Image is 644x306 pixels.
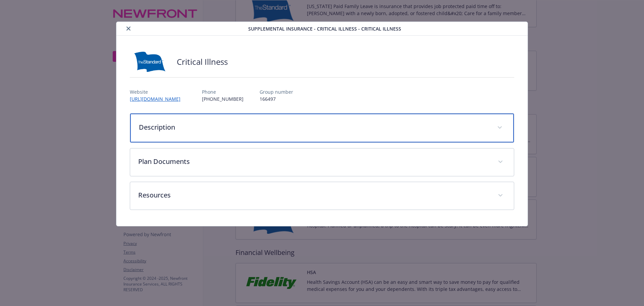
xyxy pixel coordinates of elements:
[138,190,490,200] p: Resources
[139,122,489,132] p: Description
[130,88,186,95] p: Website
[130,52,170,72] img: Standard Insurance Company
[130,148,514,176] div: Plan Documents
[202,88,244,95] p: Phone
[177,56,228,68] h2: Critical Illness
[202,95,244,102] p: [PHONE_NUMBER]
[138,157,490,167] p: Plan Documents
[130,114,514,142] div: Description
[260,95,293,102] p: 166497
[260,88,293,95] p: Group number
[130,96,186,102] a: [URL][DOMAIN_NAME]
[124,25,132,33] button: close
[130,182,514,210] div: Resources
[64,21,580,226] div: details for plan Supplemental Insurance - Critical Illness - Critical Illness
[248,25,401,32] span: Supplemental Insurance - Critical Illness - Critical Illness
